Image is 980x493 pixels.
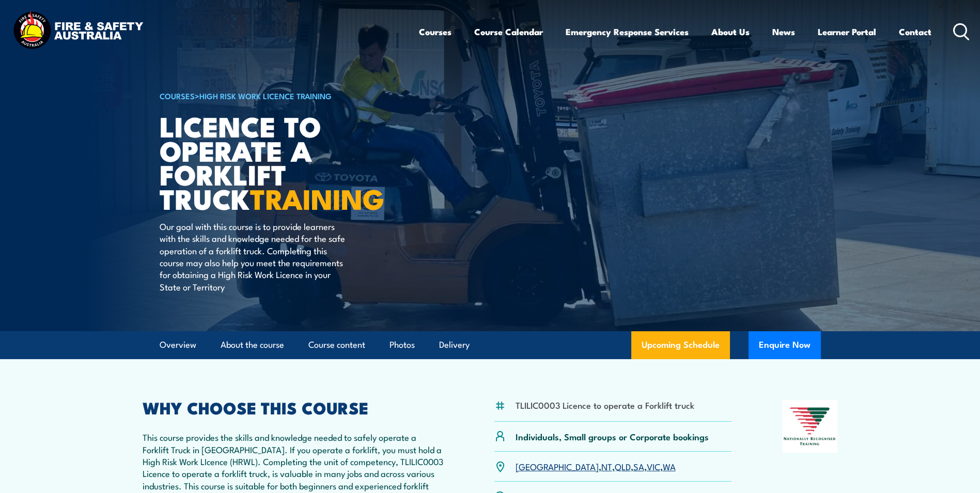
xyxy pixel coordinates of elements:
[308,331,365,359] a: Course content
[160,90,195,101] a: COURSES
[899,18,931,45] a: Contact
[647,460,660,472] a: VIC
[439,331,470,359] a: Delivery
[516,460,676,472] p: , , , , ,
[160,220,348,292] p: Our goal with this course is to provide learners with the skills and knowledge needed for the saf...
[601,460,612,472] a: NT
[199,90,332,101] a: High Risk Work Licence Training
[143,400,444,414] h2: WHY CHOOSE THIS COURSE
[250,176,384,219] strong: TRAINING
[516,460,599,472] a: [GEOGRAPHIC_DATA]
[516,399,694,411] li: TLILIC0003 Licence to operate a Forklift truck
[615,460,631,472] a: QLD
[221,331,284,359] a: About the course
[772,18,795,45] a: News
[711,18,750,45] a: About Us
[749,331,821,359] button: Enquire Now
[633,460,644,472] a: SA
[390,331,415,359] a: Photos
[782,400,838,453] img: Nationally Recognised Training logo.
[160,89,415,102] h6: >
[566,18,689,45] a: Emergency Response Services
[663,460,676,472] a: WA
[474,18,543,45] a: Course Calendar
[516,430,709,442] p: Individuals, Small groups or Corporate bookings
[160,331,196,359] a: Overview
[419,18,452,45] a: Courses
[160,114,415,210] h1: Licence to operate a forklift truck
[631,331,730,359] a: Upcoming Schedule
[818,18,876,45] a: Learner Portal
